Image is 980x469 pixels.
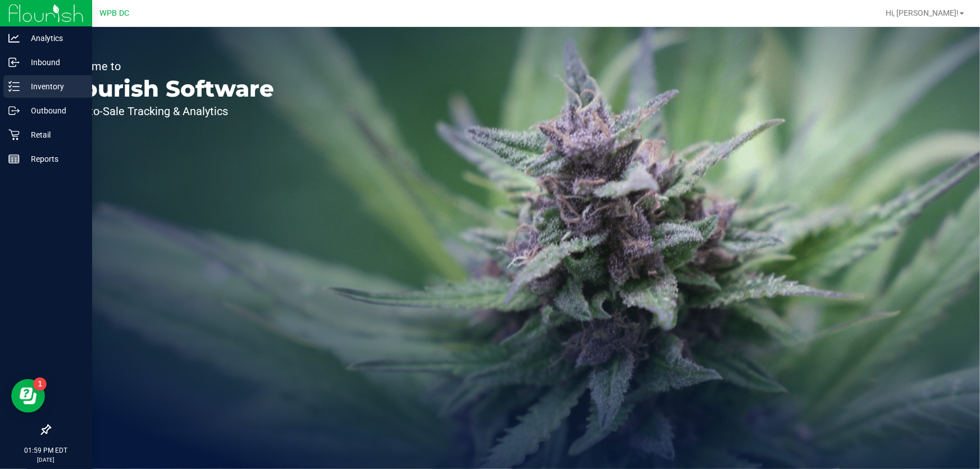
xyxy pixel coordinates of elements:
[61,106,274,117] p: Seed-to-Sale Tracking & Analytics
[20,104,87,117] p: Outbound
[8,105,20,116] inline-svg: Outbound
[5,456,87,464] p: [DATE]
[61,61,274,72] p: Welcome to
[100,8,130,18] span: WPB DC
[20,31,87,45] p: Analytics
[5,445,87,456] p: 01:59 PM EDT
[8,57,20,68] inline-svg: Inbound
[20,56,87,69] p: Inbound
[8,81,20,92] inline-svg: Inventory
[8,153,20,165] inline-svg: Reports
[20,80,87,93] p: Inventory
[8,33,20,44] inline-svg: Analytics
[61,78,274,100] p: Flourish Software
[20,128,87,142] p: Retail
[886,8,959,17] span: Hi, [PERSON_NAME]!
[20,152,87,166] p: Reports
[8,129,20,140] inline-svg: Retail
[11,379,45,413] iframe: Resource center
[33,377,47,391] iframe: Resource center unread badge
